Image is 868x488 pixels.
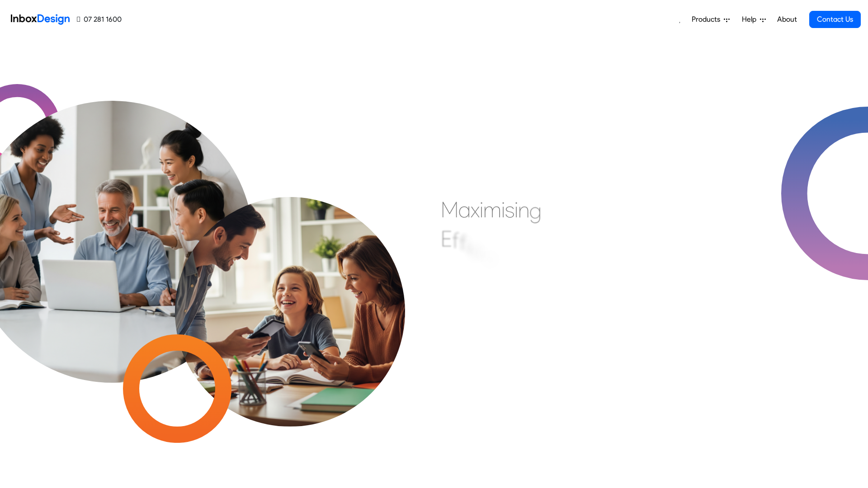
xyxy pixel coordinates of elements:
div: i [514,196,518,223]
div: Maximising Efficient & Engagement, Connecting Schools, Families, and Students. [441,196,660,332]
div: f [459,229,467,256]
div: i [481,239,485,266]
div: i [480,196,483,223]
a: Help [738,10,769,28]
div: n [496,249,507,276]
div: e [485,244,496,271]
div: f [452,227,459,254]
div: x [471,196,480,223]
div: i [501,196,505,223]
a: 07 281 1600 [77,14,122,25]
a: Products [688,10,733,28]
div: m [483,196,501,223]
a: Contact Us [809,11,861,28]
div: n [518,196,529,223]
div: i [467,232,470,259]
div: E [441,225,452,252]
img: parents_with_child.png [146,139,434,427]
span: Help [742,14,760,25]
div: a [458,196,471,223]
span: Products [692,14,724,25]
div: g [529,197,542,224]
div: s [505,196,514,223]
div: M [441,196,458,223]
a: About [774,10,799,28]
div: c [470,235,481,263]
